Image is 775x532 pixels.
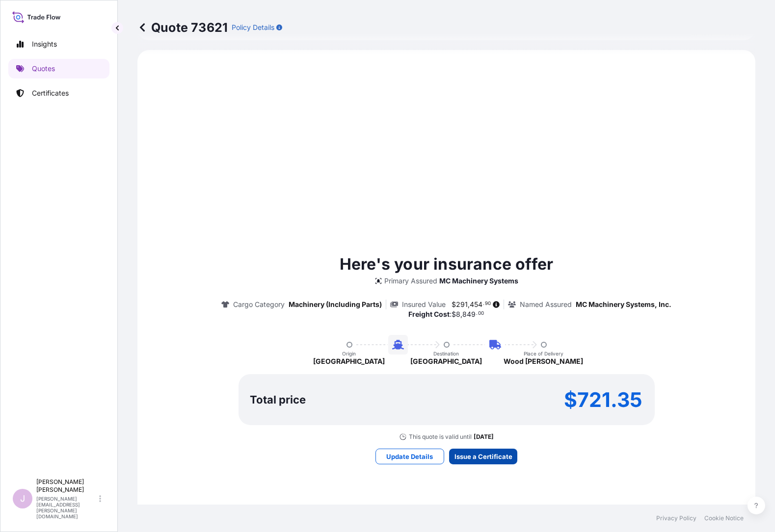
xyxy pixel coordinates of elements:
[704,514,744,522] a: Cookie Notice
[504,356,584,366] p: Wood [PERSON_NAME]
[439,276,518,286] p: MC Machinery Systems
[289,300,382,309] p: Machinery (Including Parts)
[470,301,482,308] span: 454
[32,39,57,49] p: Insights
[524,351,563,356] p: Place of Delivery
[409,433,472,441] p: This quote is valid until
[656,514,696,522] a: Privacy Policy
[32,88,69,98] p: Certificates
[461,311,463,318] span: ,
[402,300,446,309] p: Insured Value
[233,300,285,309] p: Cargo Category
[520,300,572,309] p: Named Assured
[314,356,385,366] p: [GEOGRAPHIC_DATA]
[576,300,671,309] p: MC Machinery Systems, Inc.
[454,452,512,461] p: Issue a Certificate
[36,478,97,494] p: [PERSON_NAME] [PERSON_NAME]
[409,309,484,319] p: :
[477,312,478,315] span: .
[474,433,494,441] p: [DATE]
[564,392,643,407] p: $721.35
[340,253,553,276] p: Here's your insurance offer
[8,59,109,78] a: Quotes
[20,494,25,504] span: J
[463,311,476,318] span: 849
[232,23,274,32] p: Policy Details
[452,311,456,318] span: $
[409,310,450,318] b: Freight Cost
[434,351,459,356] p: Destination
[375,449,444,464] button: Update Details
[449,449,517,464] button: Issue a Certificate
[8,83,109,103] a: Certificates
[456,311,461,318] span: 8
[456,301,468,308] span: 291
[485,302,491,305] span: 90
[468,301,470,308] span: ,
[478,312,484,315] span: 00
[384,276,437,286] p: Primary Assured
[452,301,456,308] span: $
[411,356,482,366] p: [GEOGRAPHIC_DATA]
[137,20,228,35] p: Quote 73621
[483,302,484,305] span: .
[250,395,306,405] p: Total price
[8,34,109,54] a: Insights
[387,452,433,461] p: Update Details
[343,351,356,356] p: Origin
[32,64,55,74] p: Quotes
[36,496,97,519] p: [PERSON_NAME][EMAIL_ADDRESS][PERSON_NAME][DOMAIN_NAME]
